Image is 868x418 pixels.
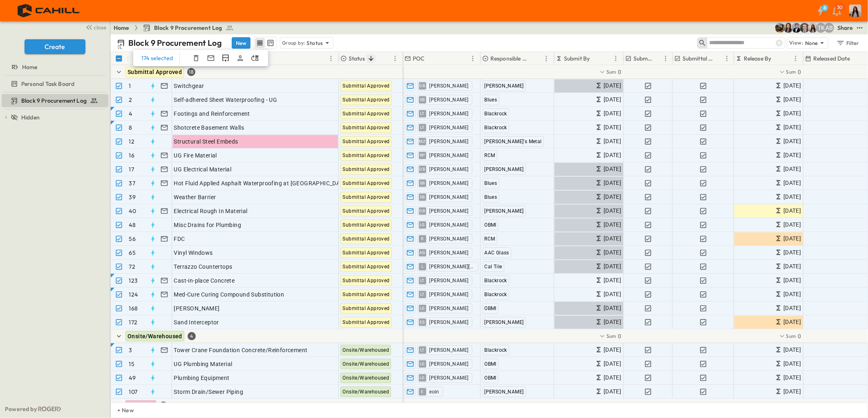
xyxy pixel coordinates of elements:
span: Submittal Approved [342,306,389,311]
button: Filter [833,37,861,49]
span: [PERSON_NAME] [429,319,468,326]
span: [DATE] [604,178,621,188]
button: close [82,21,108,33]
span: Sand Interceptor [174,318,219,326]
p: OPEN [323,387,337,394]
span: [PERSON_NAME] [429,222,468,228]
span: Hidden [21,113,40,121]
span: DB [420,85,425,86]
a: Block 9 Procurement Log [143,24,234,32]
p: 49 [129,374,136,382]
span: [DATE] [783,276,801,285]
button: Sort [654,54,663,63]
span: Submittal Approved [342,222,389,228]
span: Submittal Approved [342,250,389,256]
span: [DATE] [604,345,621,355]
p: OPEN [323,276,337,283]
span: Blues [484,97,497,103]
span: [DATE] [783,81,801,90]
button: Menu [390,54,400,63]
div: Share [837,24,853,32]
span: [DATE] [783,95,801,104]
p: 17 [129,165,134,173]
span: Submittal Approved [342,83,389,89]
p: 172 [129,318,138,326]
button: Sort [426,54,435,63]
span: Submittal Approved [342,180,389,186]
a: Block 9 Procurement Log [2,95,107,106]
p: OPEN [323,346,337,352]
img: Mike Daly (mdaly@cahill-sf.com) [792,23,801,33]
button: Move To [250,53,260,63]
span: [DATE] [783,345,801,355]
button: 6 [812,3,829,18]
span: [DATE] [783,123,801,132]
span: Plumbing Equipment [174,374,230,382]
span: 0 [618,332,621,340]
span: RCM [484,236,495,242]
span: OBMI [484,375,497,381]
span: close [94,23,107,31]
span: LG [420,364,425,364]
span: UG Electrical Material [174,165,232,173]
span: DB [420,169,425,169]
span: [PERSON_NAME] [429,138,468,145]
span: AAC Glass [484,250,509,256]
button: New [232,37,251,49]
span: [DATE] [783,178,801,188]
span: Weather Barrier [174,193,216,201]
p: OPEN [323,151,337,157]
span: Blues [484,194,497,200]
span: Blackrock [484,347,507,353]
a: Home [2,61,107,73]
span: [PERSON_NAME] [429,277,468,284]
span: [PERSON_NAME] [429,124,468,131]
p: Submit By [564,54,590,63]
p: Group by: [282,39,305,47]
button: Duplicate Row(s) [221,53,230,63]
p: 1 [129,82,131,90]
span: Submittal Approved [342,264,389,270]
span: Blackrock [484,125,507,130]
span: Block 9 Procurement Log [154,24,222,32]
p: Submittal Approved? [682,54,714,63]
p: 48 [129,221,136,229]
p: 174 selected [141,54,173,62]
button: Menu [722,54,732,63]
h6: 6 [823,4,826,11]
p: 72 [129,263,135,271]
p: 16 [129,151,134,160]
span: UG Plumbing Material [174,360,233,368]
p: OPEN [323,360,337,366]
p: OPEN [323,290,337,297]
div: Filter [836,38,859,47]
span: Shotcrete Basement Walls [174,124,244,132]
span: [DATE] [783,164,801,174]
span: [DATE] [604,164,621,174]
p: OPEN [323,318,337,324]
div: 18 [187,68,195,76]
span: [DATE] [783,192,801,202]
p: Status [349,54,365,63]
span: [PERSON_NAME] [429,194,468,200]
span: Vinyl Windows [174,249,213,257]
span: Med-Cure Curing Compound Substitution [174,290,284,299]
span: Onsite/Warehoused [128,333,182,339]
span: [PERSON_NAME] [429,291,468,298]
span: [PERSON_NAME] [429,208,468,214]
img: Kim Bowen (kbowen@cahill-sf.com) [783,23,793,33]
p: 39 [129,193,136,201]
span: Tower Crane Foundation Concrete/Reinforcement [174,346,308,354]
button: Sort [532,54,541,63]
p: 124 [129,290,138,299]
button: Menu [326,54,336,63]
button: Sort [716,54,725,63]
span: [PERSON_NAME]'s Metal [484,139,541,144]
span: Storm Drain/Sewer Piping [174,388,244,396]
button: test [855,23,865,33]
span: LT [420,127,425,128]
nav: breadcrumbs [114,24,239,32]
p: OPEN [323,207,337,213]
